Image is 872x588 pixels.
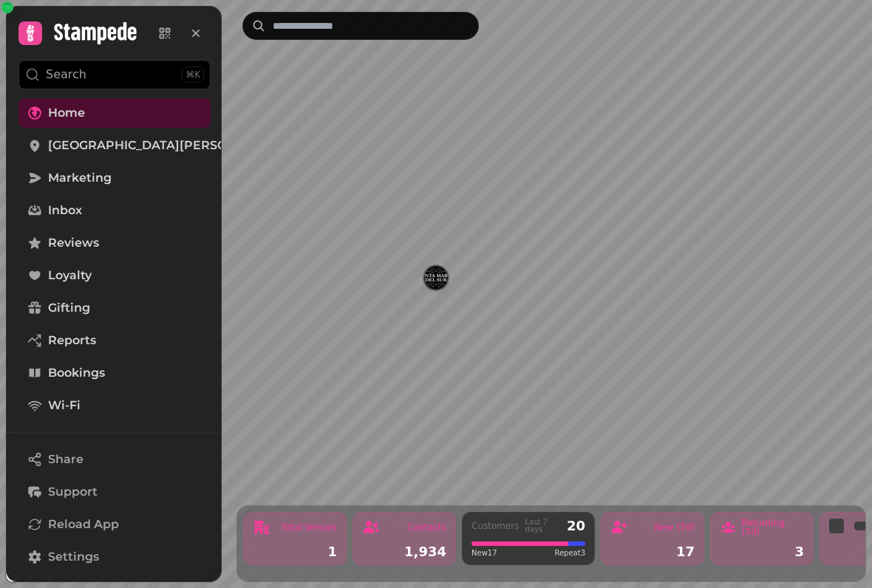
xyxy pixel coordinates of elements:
[18,228,211,258] a: Reviews
[48,548,99,566] span: Settings
[554,547,585,558] span: Repeat 3
[18,445,211,474] button: Share
[18,510,211,539] button: Reload App
[18,542,211,572] a: Settings
[48,332,96,349] span: Reports
[48,267,92,284] span: Loyalty
[18,261,211,290] a: Loyalty
[720,545,804,558] div: 3
[525,519,561,533] div: Last 7 days
[253,545,337,558] div: 1
[46,66,86,83] p: Search
[18,358,211,388] a: Bookings
[18,196,211,225] a: Inbox
[654,523,695,532] div: New (7d)
[48,451,84,468] span: Share
[48,202,82,219] span: Inbox
[48,516,119,533] span: Reload App
[48,137,285,154] span: [GEOGRAPHIC_DATA][PERSON_NAME]
[282,523,337,532] div: Total Venues
[424,266,448,294] div: Map marker
[424,266,448,290] button: Santa Maria del Sur
[18,477,211,507] button: Support
[18,98,211,128] a: Home
[18,60,211,89] button: Search⌘K
[471,522,520,530] div: Customers
[48,169,112,187] span: Marketing
[48,364,105,382] span: Bookings
[48,299,90,317] span: Gifting
[407,523,446,532] div: Contacts
[18,131,211,160] a: [GEOGRAPHIC_DATA][PERSON_NAME]
[18,293,211,323] a: Gifting
[18,163,211,193] a: Marketing
[182,66,204,83] div: ⌘K
[18,391,211,420] a: Wi-Fi
[48,483,98,501] span: Support
[471,547,497,558] span: New 17
[610,545,695,558] div: 17
[18,326,211,355] a: Reports
[741,519,804,536] div: Returning (7d)
[48,104,85,122] span: Home
[48,397,81,414] span: Wi-Fi
[567,519,585,533] div: 20
[48,234,99,252] span: Reviews
[362,545,446,558] div: 1,934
